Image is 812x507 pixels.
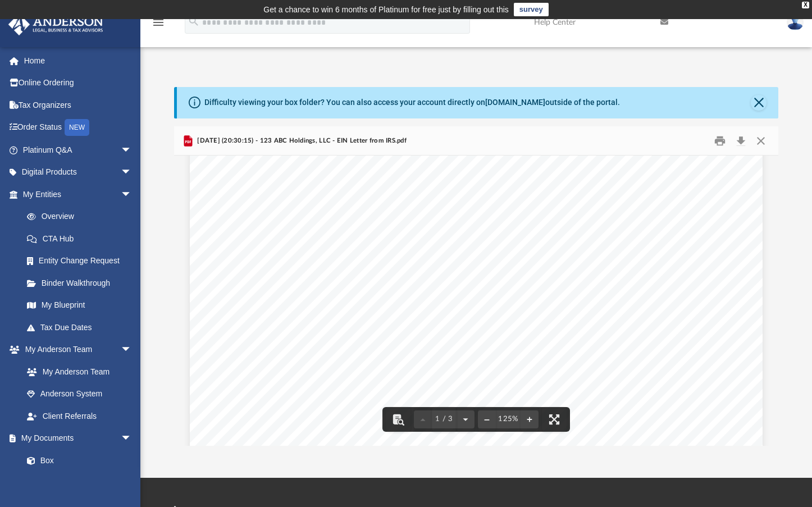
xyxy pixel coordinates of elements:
a: My Anderson Team [16,360,138,383]
a: Online Ordering [8,72,149,94]
a: Home [8,49,149,72]
button: Toggle findbar [386,407,410,432]
button: Next page [457,407,475,432]
a: Entity Change Request [16,250,149,272]
img: User Pic [787,14,804,30]
span: 1 / 3 [432,415,457,423]
a: Client Referrals [16,405,143,427]
button: Close [751,95,767,111]
span: arrow_drop_down [121,161,143,184]
a: Tax Organizers [8,94,149,116]
div: Document Viewer [174,156,778,445]
span: arrow_drop_down [121,139,143,162]
div: Current zoom level [496,415,521,423]
a: survey [514,3,549,16]
a: CTA Hub [16,227,149,250]
img: Anderson Advisors Platinum Portal [5,13,107,35]
a: My Anderson Teamarrow_drop_down [8,339,143,361]
a: Overview [16,205,149,228]
span: arrow_drop_down [121,183,143,206]
button: Zoom out [478,407,496,432]
a: Anderson System [16,383,143,405]
a: Order StatusNEW [8,116,149,139]
i: search [188,15,200,28]
a: Binder Walkthrough [16,272,149,294]
a: [DOMAIN_NAME] [485,98,545,107]
div: File preview [174,156,778,445]
div: NEW [65,119,89,136]
button: Enter fullscreen [542,407,567,432]
button: Close [751,132,771,149]
a: My Blueprint [16,294,143,317]
button: 1 / 3 [432,407,457,432]
i: menu [152,16,165,29]
div: Get a chance to win 6 months of Platinum for free just by filling out this [263,3,509,16]
button: Download [731,132,751,149]
a: Box [16,449,138,472]
span: arrow_drop_down [121,427,143,450]
a: My Entitiesarrow_drop_down [8,183,149,205]
a: My Documentsarrow_drop_down [8,427,143,450]
button: Zoom in [521,407,539,432]
a: Platinum Q&Aarrow_drop_down [8,139,149,161]
div: Difficulty viewing your box folder? You can also access your account directly on outside of the p... [204,97,620,108]
a: Digital Productsarrow_drop_down [8,161,149,184]
span: [DATE] (20:30:15) - 123 ABC Holdings, LLC - EIN Letter from IRS.pdf [195,136,407,146]
div: close [802,2,809,8]
div: Preview [174,126,778,446]
span: arrow_drop_down [121,339,143,362]
a: Tax Due Dates [16,316,149,339]
a: menu [152,21,165,29]
button: Print [709,132,731,149]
